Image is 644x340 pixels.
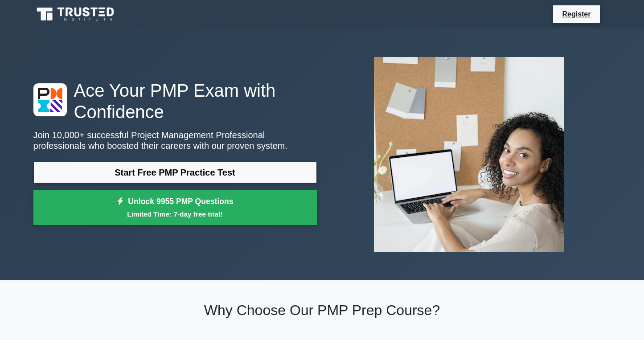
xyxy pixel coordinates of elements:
[33,162,317,183] a: Start Free PMP Practice Test
[45,209,306,219] small: Limited Time: 7-day free trial!
[33,190,317,225] a: Unlock 9955 PMP QuestionsLimited Time: 7-day free trial!
[33,302,611,319] h2: Why Choose Our PMP Prep Course?
[557,8,596,20] a: Register
[33,130,317,151] p: Join 10,000+ successful Project Management Professional professionals who boosted their careers w...
[33,80,317,123] h1: Ace Your PMP Exam with Confidence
